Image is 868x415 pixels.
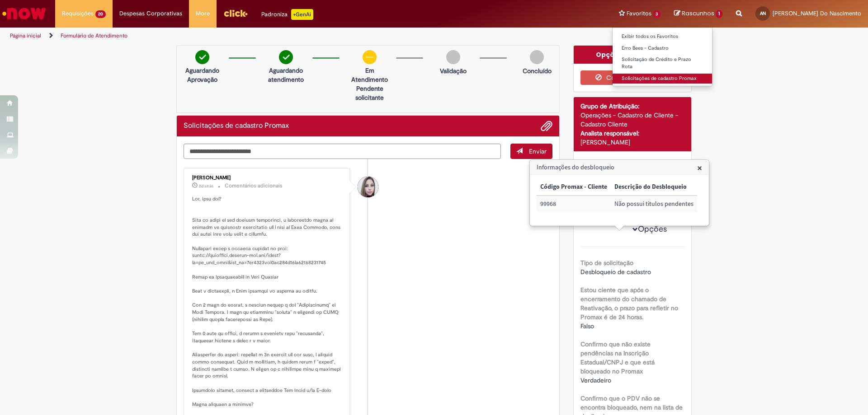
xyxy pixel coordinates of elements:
[697,163,702,173] button: Close
[7,28,572,44] ul: Trilhas de página
[612,27,713,86] ul: Favoritos
[10,32,41,39] a: Página inicial
[184,144,501,159] textarea: Digite sua mensagem aqui...
[523,66,552,75] p: Concluído
[184,122,289,130] h2: Solicitações de cadastro Promax Histórico de tíquete
[577,158,633,167] dt: Número
[291,9,313,20] p: +GenAi
[760,10,766,16] span: AN
[363,50,377,64] img: circle-minus.png
[613,43,712,53] a: Erro Bees - Cadastro
[199,183,213,189] span: 2d atrás
[716,10,722,18] span: 1
[196,9,210,18] span: More
[529,159,709,226] div: Informações do desbloqueio
[580,111,685,129] div: Operações - Cadastro de Cliente - Cadastro Cliente
[580,70,685,85] button: Cancelar Chamado
[580,102,685,111] div: Grupo de Atribuição:
[530,160,708,175] h3: Informações do desbloqueio
[574,46,692,64] div: Opções do Chamado
[529,147,547,155] span: Enviar
[1,5,47,23] img: ServiceNow
[580,376,611,384] span: Verdadeiro
[580,340,655,375] b: Confirmo que não existe pendências na Inscrição Estadual/CNPJ e que está bloqueado no Promax
[580,138,685,147] div: [PERSON_NAME]
[697,162,702,174] span: ×
[639,158,681,167] div: R13444411
[348,66,392,84] p: Em Atendimento
[358,177,378,197] div: Daniele Aparecida Queiroz
[613,32,712,42] a: Exibir todos os Favoritos
[613,55,712,71] a: Solicitação de Crédito e Prazo Rota
[223,6,248,20] img: click_logo_yellow_360x200.png
[541,120,552,132] button: Adicionar anexos
[580,322,594,330] span: Falso
[580,286,678,321] b: Estou ciente que após o encerramento do chamado de Reativação, o prazo para refletir no Promax é ...
[580,129,685,138] div: Analista responsável:
[61,32,127,39] a: Formulário de Atendimento
[62,9,94,18] span: Requisições
[682,9,714,18] span: Rascunhos
[510,144,552,159] button: Enviar
[180,66,224,84] p: Aguardando Aprovação
[530,50,544,64] img: img-circle-grey.png
[261,9,313,20] div: Padroniza
[611,196,697,212] td: Descrição do Desbloqueio: Não possui titulos pendentes
[264,66,308,84] p: Aguardando atendimento
[192,175,343,181] div: [PERSON_NAME]
[537,179,611,196] th: Código Promax - Cliente
[446,50,460,64] img: img-circle-grey.png
[580,259,633,267] b: Tipo de solicitação
[653,10,661,18] span: 3
[440,66,467,75] p: Validação
[627,9,651,18] span: Favoritos
[95,10,106,18] span: 20
[611,179,697,196] th: Descrição do Desbloqueio
[537,196,611,212] td: Código Promax - Cliente: 99968
[279,50,293,64] img: check-circle-green.png
[348,84,392,102] p: Pendente solicitante
[199,183,213,189] time: 26/08/2025 14:40:26
[773,9,861,17] span: [PERSON_NAME] Do Nascimento
[674,9,722,18] a: Rascunhos
[613,74,712,84] a: Solicitações de cadastro Promax
[119,9,182,18] span: Despesas Corporativas
[225,182,283,190] small: Comentários adicionais
[195,50,209,64] img: check-circle-green.png
[580,268,651,276] span: Desbloqueio de cadastro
